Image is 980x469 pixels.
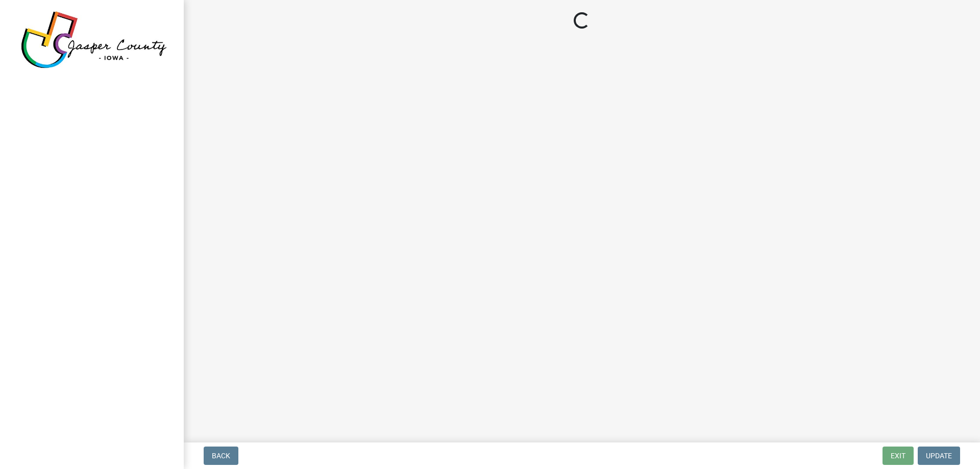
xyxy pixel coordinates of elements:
button: Back [204,447,238,465]
img: Jasper County, Iowa [20,11,167,69]
span: Back [212,452,230,460]
span: Update [926,452,952,460]
button: Exit [883,447,914,465]
button: Update [918,447,960,465]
